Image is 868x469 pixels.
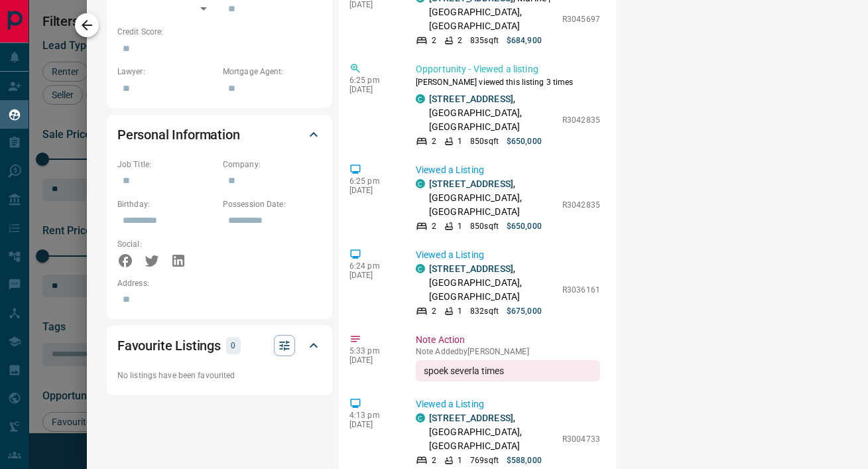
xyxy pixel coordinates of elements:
p: 1 [458,220,462,232]
p: , [GEOGRAPHIC_DATA], [GEOGRAPHIC_DATA] [429,262,556,304]
p: Possession Date: [223,198,322,210]
div: Favourite Listings0 [117,330,322,362]
p: Viewed a Listing [416,163,600,177]
div: condos.ca [416,94,425,103]
p: 2 [432,220,436,232]
p: 2 [432,135,436,147]
p: R3045697 [562,13,600,25]
a: [STREET_ADDRESS] [429,178,513,189]
p: 5:33 pm [349,346,396,356]
p: $684,900 [507,34,542,46]
p: Lawyer: [117,66,216,78]
p: , [GEOGRAPHIC_DATA], [GEOGRAPHIC_DATA] [429,92,556,134]
div: Personal Information [117,119,322,151]
p: 1 [458,305,462,317]
p: 2 [458,34,462,46]
p: , [GEOGRAPHIC_DATA], [GEOGRAPHIC_DATA] [429,411,556,453]
p: Viewed a Listing [416,397,600,411]
p: 6:24 pm [349,261,396,271]
a: [STREET_ADDRESS] [429,263,513,274]
p: R3042835 [562,114,600,126]
div: condos.ca [416,179,425,188]
p: 6:25 pm [349,76,396,85]
p: 850 sqft [470,220,499,232]
h2: Personal Information [117,124,240,145]
p: [PERSON_NAME] viewed this listing 3 times [416,76,600,88]
p: [DATE] [349,186,396,195]
p: Opportunity - Viewed a listing [416,62,600,76]
p: [DATE] [349,420,396,429]
a: [STREET_ADDRESS] [429,94,513,104]
p: 6:25 pm [349,176,396,186]
a: [STREET_ADDRESS] [429,413,513,423]
p: Social: [117,238,216,250]
div: condos.ca [416,413,425,423]
p: Mortgage Agent: [223,66,322,78]
p: 835 sqft [470,34,499,46]
p: Note Added by [PERSON_NAME] [416,347,600,356]
p: Birthday: [117,198,216,210]
p: 1 [458,135,462,147]
p: Credit Score: [117,26,322,38]
p: Job Title: [117,159,216,170]
p: $650,000 [507,135,542,147]
p: Viewed a Listing [416,248,600,262]
p: [DATE] [349,356,396,365]
p: 0 [230,338,237,353]
p: , [GEOGRAPHIC_DATA], [GEOGRAPHIC_DATA] [429,177,556,219]
div: spoek severla times [416,360,600,381]
p: No listings have been favourited [117,369,322,381]
p: 4:13 pm [349,411,396,420]
p: [DATE] [349,271,396,280]
p: 1 [458,454,462,466]
p: R3004733 [562,433,600,445]
p: $675,000 [507,305,542,317]
p: R3042835 [562,199,600,211]
p: $588,000 [507,454,542,466]
h2: Favourite Listings [117,335,221,356]
p: 832 sqft [470,305,499,317]
p: Address: [117,277,322,289]
p: R3036161 [562,284,600,296]
p: 769 sqft [470,454,499,466]
p: 2 [432,454,436,466]
p: Note Action [416,333,600,347]
p: Company: [223,159,322,170]
p: 2 [432,305,436,317]
p: $650,000 [507,220,542,232]
p: 2 [432,34,436,46]
p: [DATE] [349,85,396,94]
p: 850 sqft [470,135,499,147]
div: condos.ca [416,264,425,273]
